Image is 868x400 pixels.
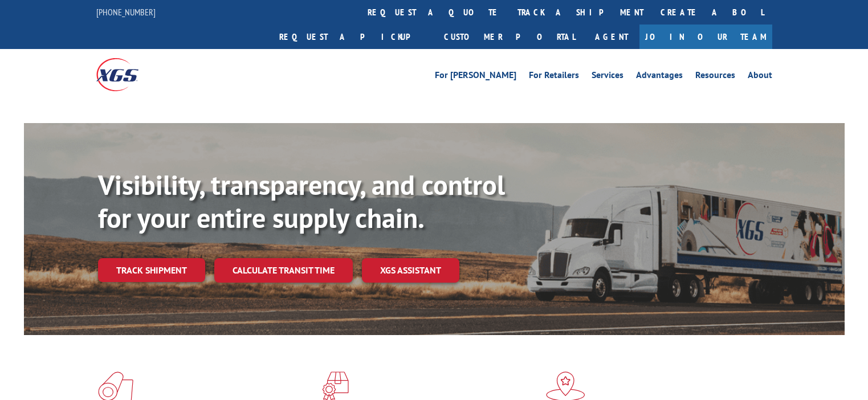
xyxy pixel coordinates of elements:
[639,25,772,49] a: Join Our Team
[592,71,624,83] a: Services
[748,71,772,83] a: About
[214,258,353,283] a: Calculate transit time
[695,71,735,83] a: Resources
[271,25,435,49] a: Request a pickup
[98,258,205,282] a: Track shipment
[96,6,156,18] a: [PHONE_NUMBER]
[98,167,505,235] b: Visibility, transparency, and control for your entire supply chain.
[584,25,639,49] a: Agent
[362,258,459,283] a: XGS ASSISTANT
[435,71,516,83] a: For [PERSON_NAME]
[636,71,683,83] a: Advantages
[435,25,584,49] a: Customer Portal
[529,71,579,83] a: For Retailers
